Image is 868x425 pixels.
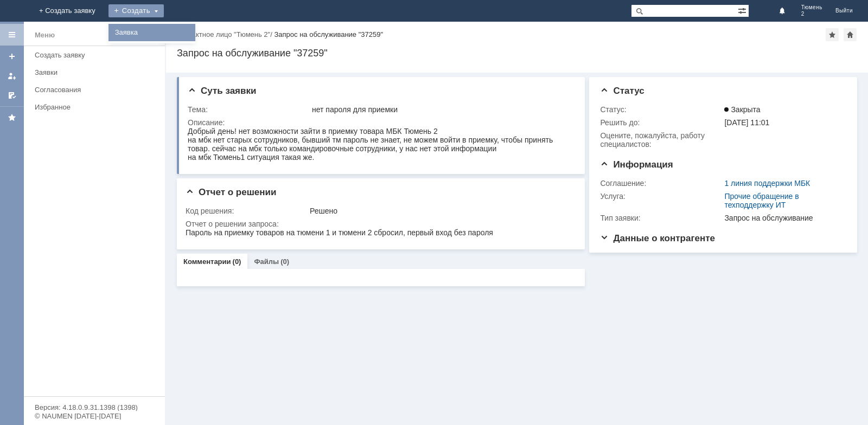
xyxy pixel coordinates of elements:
[600,179,722,188] div: Соглашение:
[600,192,722,201] div: Услуга:
[3,48,21,65] a: Создать заявку
[600,86,644,96] span: Статус
[844,28,857,41] div: Сделать домашней страницей
[177,30,270,38] a: Контактное лицо "Тюмень 2"
[186,187,276,197] span: Отчет о решении
[177,48,857,59] div: Запрос на обслуживание "37259"
[186,220,572,228] div: Отчет о решении запроса:
[724,118,769,127] span: [DATE] 11:01
[35,29,55,42] div: Меню
[30,64,163,81] a: Заявки
[30,81,163,98] a: Согласования
[600,105,722,114] div: Статус:
[312,105,570,114] div: нет пароля для приемки
[35,404,154,411] div: Версия: 4.18.0.9.31.1398 (1398)
[801,11,822,17] span: 2
[600,118,722,127] div: Решить до:
[738,5,749,15] span: Расширенный поиск
[600,131,722,149] div: Oцените, пожалуйста, работу специалистов:
[801,4,822,11] span: Тюмень
[35,413,154,420] div: © NAUMEN [DATE]-[DATE]
[724,179,810,188] a: 1 линия поддержки МБК
[186,207,308,215] div: Код решения:
[3,67,21,85] a: Мои заявки
[600,214,722,222] div: Тип заявки:
[188,105,310,114] div: Тема:
[30,47,163,63] a: Создать заявку
[724,105,760,114] span: Закрыта
[35,86,158,94] div: Согласования
[600,233,715,243] span: Данные о контрагенте
[111,26,193,39] a: Заявка
[188,86,256,96] span: Суть заявки
[724,192,799,209] a: Прочие обращение в техподдержку ИТ
[177,30,274,38] div: /
[35,51,158,59] div: Создать заявку
[108,4,164,17] div: Создать
[3,87,21,104] a: Мои согласования
[280,257,289,266] div: (0)
[826,28,839,41] div: Добавить в избранное
[310,207,570,215] div: Решено
[183,257,231,266] a: Комментарии
[254,257,279,266] a: Файлы
[274,30,383,38] div: Запрос на обслуживание "37259"
[188,118,572,127] div: Описание:
[35,103,146,111] div: Избранное
[724,214,841,222] div: Запрос на обслуживание
[600,159,673,170] span: Информация
[35,68,158,76] div: Заявки
[233,257,241,266] div: (0)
